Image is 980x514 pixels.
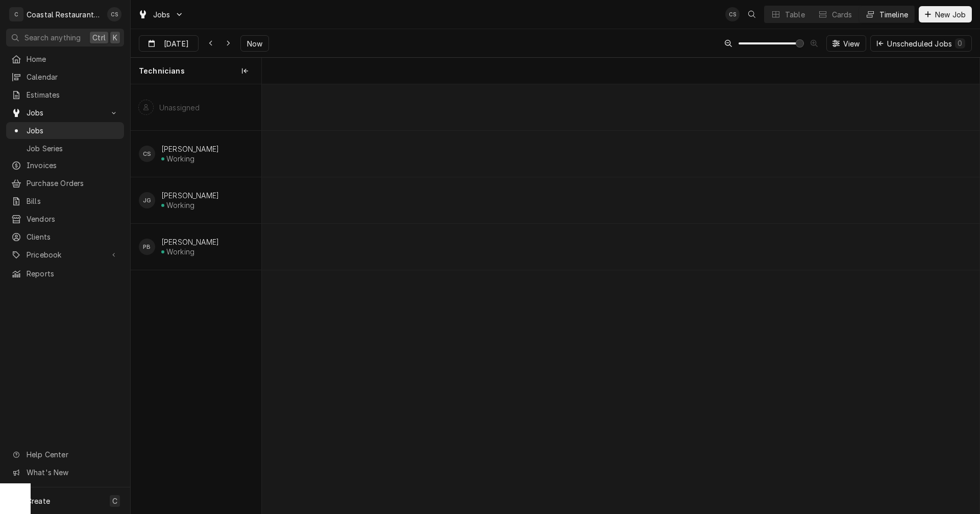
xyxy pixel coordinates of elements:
[139,66,185,76] span: Technicians
[166,247,194,256] div: Working
[166,201,194,209] div: Working
[153,9,170,20] span: Jobs
[27,196,119,206] span: Bills
[879,9,908,20] div: Timeline
[919,6,972,22] button: New Job
[6,157,124,174] a: Invoices
[887,38,965,49] div: Unscheduled Jobs
[166,154,194,163] div: Working
[6,29,124,46] button: Search anythingCtrlK
[113,32,117,43] span: K
[27,125,119,136] span: Jobs
[240,35,269,52] button: Now
[245,38,264,49] span: Now
[161,191,219,200] div: [PERSON_NAME]
[785,9,805,20] div: Table
[27,72,119,82] span: Calendar
[933,9,968,20] span: New Job
[27,143,119,154] span: Job Series
[6,140,124,157] a: Job Series
[27,231,119,242] span: Clients
[6,193,124,209] a: Bills
[139,146,155,162] div: Chris Sockriter's Avatar
[139,192,155,208] div: JG
[131,58,261,84] div: Technicians column. SPACE for context menu
[27,497,50,505] span: Create
[6,246,124,263] a: Go to Pricebook
[107,7,121,21] div: CS
[6,464,124,481] a: Go to What's New
[159,103,200,112] div: Unassigned
[6,446,124,463] a: Go to Help Center
[6,265,124,282] a: Reports
[6,68,124,85] a: Calendar
[24,32,81,43] span: Search anything
[9,7,23,21] div: C
[6,211,124,227] a: Vendors
[27,249,104,260] span: Pricebook
[27,268,119,279] span: Reports
[27,449,118,460] span: Help Center
[131,84,261,513] div: left
[161,145,219,153] div: [PERSON_NAME]
[27,178,119,189] span: Purchase Orders
[826,35,867,52] button: View
[725,7,740,21] div: Chris Sockriter's Avatar
[27,467,118,478] span: What's New
[27,160,119,171] span: Invoices
[107,7,121,21] div: Chris Sockriter's Avatar
[139,146,155,162] div: CS
[262,84,979,513] div: normal
[6,122,124,139] a: Jobs
[161,238,219,246] div: [PERSON_NAME]
[744,6,760,22] button: Open search
[139,192,155,208] div: James Gatton's Avatar
[841,38,862,49] span: View
[6,86,124,103] a: Estimates
[27,9,102,20] div: Coastal Restaurant Repair
[27,89,119,100] span: Estimates
[139,35,199,52] button: [DATE]
[134,6,188,23] a: Go to Jobs
[725,7,740,21] div: CS
[6,175,124,192] a: Purchase Orders
[112,496,117,506] span: C
[27,214,119,224] span: Vendors
[870,35,972,52] button: Unscheduled Jobs0
[957,38,963,49] div: 0
[6,228,124,245] a: Clients
[27,107,104,118] span: Jobs
[6,51,124,67] a: Home
[6,104,124,121] a: Go to Jobs
[139,239,155,255] div: PB
[27,54,119,64] span: Home
[832,9,852,20] div: Cards
[92,32,106,43] span: Ctrl
[139,239,155,255] div: Phill Blush's Avatar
